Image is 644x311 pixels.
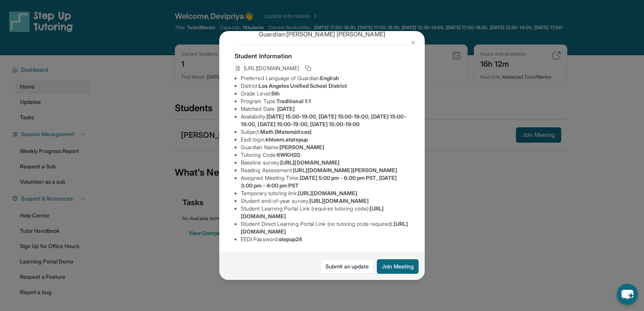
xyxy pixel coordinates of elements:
[241,174,397,189] span: [DATE] 5:00 pm - 6:00 pm PST, [DATE] 3:00 pm - 4:00 pm PST
[241,74,409,82] li: Preferred Language of Guardian:
[259,82,347,89] span: Los Angeles Unified School District
[279,236,302,242] span: stepup24
[241,113,409,128] li: Availability:
[241,159,409,166] li: Baseline survey :
[241,143,409,151] li: Guardian Name :
[293,167,397,173] span: [URL][DOMAIN_NAME][PERSON_NAME]
[320,75,339,81] span: English
[304,64,313,73] button: Copy link
[277,151,300,158] span: 6WKH2G
[241,82,409,90] li: District:
[241,220,409,235] li: Student Direct Learning Portal Link (no tutoring code required) :
[241,174,409,189] li: Assigned Meeting Time :
[377,259,419,274] button: Join Meeting
[241,90,409,97] li: Grade Level:
[241,151,409,159] li: Tutoring Code :
[271,90,279,97] span: 5th
[280,159,340,166] span: [URL][DOMAIN_NAME]
[241,105,409,113] li: Matched Date:
[298,190,357,196] span: [URL][DOMAIN_NAME]
[241,235,409,243] li: EEDI Password :
[241,197,409,205] li: Student end-of-year survey :
[617,284,638,305] button: chat-button
[410,39,416,46] img: Close Icon
[241,97,409,105] li: Program Type:
[235,30,409,39] p: Guardian: [PERSON_NAME] [PERSON_NAME]
[241,113,406,127] span: [DATE] 15:00-19:00, [DATE] 15:00-19:00, [DATE] 15:00-19:00, [DATE] 15:00-19:00, [DATE] 15:00-19:00
[309,197,369,204] span: [URL][DOMAIN_NAME]
[277,105,295,112] span: [DATE]
[241,128,409,136] li: Subject :
[266,136,308,143] span: khloem.atstepup
[241,205,409,220] li: Student Learning Portal Link (requires tutoring code) :
[241,136,409,143] li: Eedi login :
[260,128,312,135] span: Math (Matemáticas)
[320,259,374,274] a: Submit an update
[276,98,311,104] span: Traditional 1:1
[244,64,299,72] span: [URL][DOMAIN_NAME]
[241,166,409,174] li: Reading Assessment :
[279,144,324,150] span: [PERSON_NAME]
[235,51,409,61] h4: Student Information
[241,189,409,197] li: Temporary tutoring link :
